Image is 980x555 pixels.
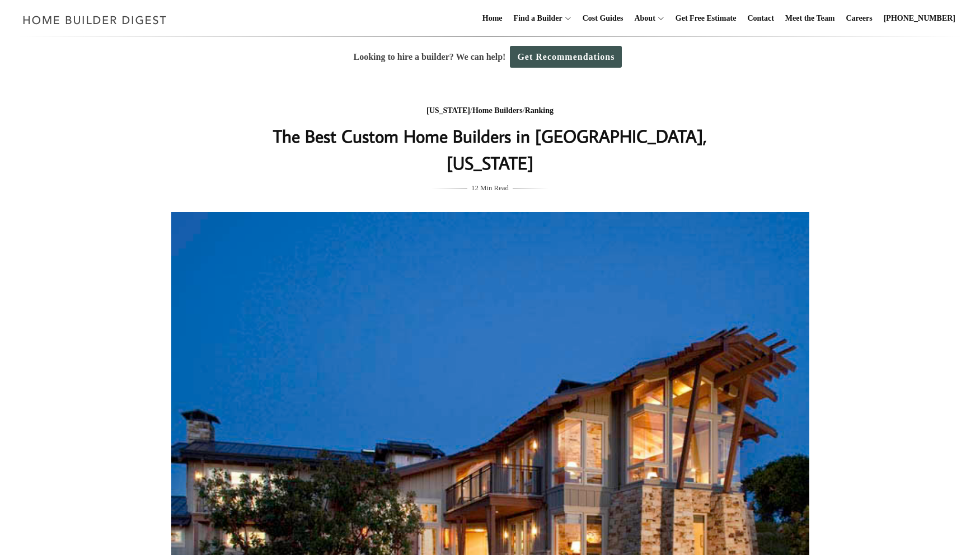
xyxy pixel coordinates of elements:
h1: The Best Custom Home Builders in [GEOGRAPHIC_DATA], [US_STATE] [267,123,714,176]
a: Home Builders [472,106,523,115]
a: Meet the Team [781,1,840,36]
img: Home Builder Digest [18,9,172,31]
a: Careers [842,1,877,36]
span: 12 Min Read [471,182,509,194]
a: Get Free Estimate [671,1,741,36]
a: Cost Guides [578,1,628,36]
a: Ranking [525,106,554,115]
div: / / [267,104,714,118]
a: [PHONE_NUMBER] [879,1,960,36]
a: Find a Builder [509,1,562,36]
a: [US_STATE] [426,106,470,115]
a: Contact [743,1,778,36]
a: About [630,1,655,36]
a: Get Recommendations [510,46,622,68]
a: Home [478,1,507,36]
